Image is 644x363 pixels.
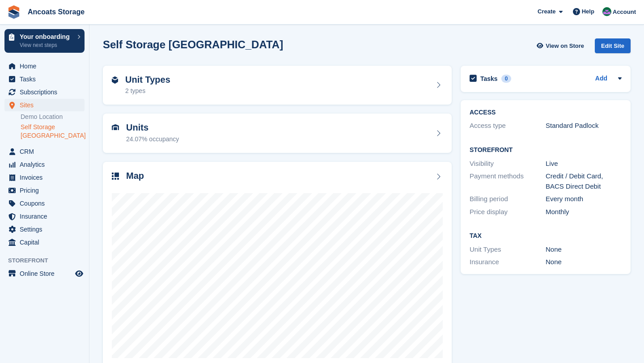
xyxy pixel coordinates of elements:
a: menu [4,73,85,85]
span: Help [582,7,594,16]
a: menu [4,236,85,249]
span: Tasks [20,73,73,85]
a: Ancoats Storage [24,4,88,19]
span: Storefront [8,256,89,265]
span: Pricing [20,184,73,197]
a: Your onboarding View next steps [4,29,85,53]
h2: ACCESS [470,109,622,116]
div: None [546,245,622,255]
a: menu [4,197,85,210]
a: Preview store [74,268,85,279]
div: Standard Padlock [546,121,622,131]
span: CRM [20,145,73,158]
span: Coupons [20,197,73,210]
span: Create [538,7,555,16]
a: Unit Types 2 types [103,66,452,105]
div: Edit Site [595,38,631,53]
span: Online Store [20,267,73,280]
span: Sites [20,99,73,111]
a: View on Store [535,38,588,53]
h2: Tax [470,232,622,240]
p: Your onboarding [20,34,73,40]
img: stora-icon-8386f47178a22dfd0bd8f6a31ec36ba5ce8667c1dd55bd0f319d3a0aa187defe.svg [7,5,21,19]
span: Capital [20,236,73,249]
div: 2 types [125,86,170,96]
p: View next steps [20,41,73,49]
a: menu [4,267,85,280]
div: Every month [546,194,622,204]
a: Self Storage [GEOGRAPHIC_DATA] [21,123,85,140]
div: Monthly [546,207,622,217]
h2: Units [126,122,179,133]
a: menu [4,60,85,72]
span: Analytics [20,158,73,171]
a: menu [4,210,85,223]
div: None [546,257,622,267]
span: Home [20,60,73,72]
a: menu [4,158,85,171]
div: 0 [501,75,512,83]
img: unit-type-icn-2b2737a686de81e16bb02015468b77c625bbabd49415b5ef34ead5e3b44a266d.svg [112,76,118,84]
div: Access type [470,121,546,131]
img: unit-icn-7be61d7bf1b0ce9d3e12c5938cc71ed9869f7b940bace4675aadf7bd6d80202e.svg [112,124,119,131]
div: Billing period [470,194,546,204]
a: Edit Site [595,38,631,57]
a: Add [595,74,607,84]
a: menu [4,184,85,197]
a: menu [4,99,85,111]
h2: Map [126,171,144,181]
a: menu [4,171,85,184]
h2: Tasks [480,75,498,83]
div: Credit / Debit Card, BACS Direct Debit [546,171,622,191]
div: Payment methods [470,171,546,191]
span: Account [613,8,636,17]
span: Subscriptions [20,86,73,98]
a: Units 24.07% occupancy [103,114,452,153]
span: Insurance [20,210,73,223]
span: Settings [20,223,73,236]
div: 24.07% occupancy [126,135,179,144]
div: Insurance [470,257,546,267]
a: menu [4,223,85,236]
div: Price display [470,207,546,217]
span: Invoices [20,171,73,184]
a: menu [4,86,85,98]
h2: Unit Types [125,75,170,85]
h2: Self Storage [GEOGRAPHIC_DATA] [103,38,283,51]
span: View on Store [546,42,584,51]
div: Visibility [470,159,546,169]
h2: Storefront [470,147,622,154]
div: Unit Types [470,245,546,255]
div: Live [546,159,622,169]
a: menu [4,145,85,158]
a: Demo Location [21,113,85,121]
img: map-icn-33ee37083ee616e46c38cad1a60f524a97daa1e2b2c8c0bc3eb3415660979fc1.svg [112,173,119,180]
